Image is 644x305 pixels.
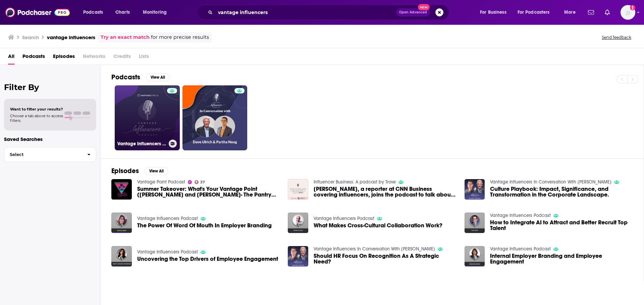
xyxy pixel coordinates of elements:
img: Should HR Focus On Recognition As A Strategic Need? [288,246,308,266]
a: EpisodesView All [111,167,168,175]
svg: Add a profile image [630,5,635,10]
button: open menu [513,7,559,18]
a: Vantage Influencers In Conversation With Dave Ulrich [490,179,611,185]
span: [PERSON_NAME], a reporter at CNN Business covering influencers, joins the podcast to talk about e... [314,186,457,198]
button: open menu [559,7,584,18]
a: How to Integrate AI to Attract and Better Recruit Top Talent [490,220,633,231]
span: Charts [115,8,130,17]
button: View All [146,73,170,81]
span: Select [4,152,82,157]
a: Show notifications dropdown [585,7,597,18]
button: Show profile menu [621,5,635,20]
a: Podcasts [22,51,45,65]
a: The Power Of Word Of Mouth In Employer Branding [137,223,272,228]
h3: vantage influencers [47,34,95,41]
span: Open Advanced [399,11,427,14]
h2: Podcasts [111,73,140,81]
a: All [8,51,14,65]
h3: Search [22,34,39,41]
span: Lists [139,51,149,65]
a: Culture Playbook: Impact, Significance, and Transformation in the Corporate Landscape. [490,186,633,198]
span: Summer Takeover: What's Your Vantage Point ([PERSON_NAME] and [PERSON_NAME]- The Pantry Podcast) ... [137,186,280,198]
button: Select [4,147,96,162]
input: Search podcasts, credits, & more... [215,7,396,18]
span: Choose a tab above to access filters. [10,113,63,123]
span: for more precise results [151,33,209,41]
a: 37 [195,180,205,184]
a: What Makes Cross-Cultural Collaboration Work? [314,223,442,228]
img: Internal Employer Branding and Employee Engagement [465,246,485,266]
span: Credits [113,51,131,65]
h2: Filter By [4,82,96,92]
a: Vantage Point Podcast [137,179,185,185]
a: Show notifications dropdown [602,7,612,18]
span: Logged in as shannnon_white [621,5,635,20]
img: Podchaser - Follow, Share and Rate Podcasts [5,6,70,19]
button: View All [144,167,168,175]
img: Summer Takeover: What's Your Vantage Point (Shea and Michelle Watson- The Pantry Podcast) Silver ... [111,179,132,200]
a: PodcastsView All [111,73,170,81]
a: Charts [111,7,134,18]
a: Vantage Influencers Podcast [137,216,198,221]
a: Vantage Influencers Podcast [137,249,198,255]
img: User Profile [621,5,635,20]
span: Monitoring [143,8,167,17]
p: Saved Searches [4,136,96,142]
a: Internal Employer Branding and Employee Engagement [490,253,633,264]
img: Kaya Yurieff, a reporter at CNN Business covering influencers, joins the podcast to talk about ev... [288,179,308,200]
h3: Vantage Influencers Podcast [117,141,166,147]
img: The Power Of Word Of Mouth In Employer Branding [111,213,132,233]
a: Episodes [53,51,75,65]
span: Want to filter your results? [10,107,63,111]
img: Uncovering the Top Drivers of Employee Engagement [111,246,132,266]
a: Should HR Focus On Recognition As A Strategic Need? [314,253,457,264]
img: Culture Playbook: Impact, Significance, and Transformation in the Corporate Landscape. [465,179,485,200]
span: More [564,8,576,17]
span: Networks [83,51,105,65]
a: Uncovering the Top Drivers of Employee Engagement [137,256,278,262]
span: For Business [480,8,506,17]
a: Summer Takeover: What's Your Vantage Point (Shea and Michelle Watson- The Pantry Podcast) Silver ... [137,186,280,198]
span: New [418,4,430,10]
a: Vantage Influencers Podcast [490,246,551,252]
span: 37 [200,181,205,184]
button: open menu [78,7,112,18]
img: What Makes Cross-Cultural Collaboration Work? [288,213,308,233]
a: Vantage Influencers In Conversation With Dave Ulrich [314,246,435,252]
a: Vantage Influencers Podcast [314,216,374,221]
div: Search podcasts, credits, & more... [203,5,455,20]
span: Podcasts [83,8,103,17]
img: How to Integrate AI to Attract and Better Recruit Top Talent [465,213,485,233]
a: Vantage Influencers Podcast [490,213,551,218]
button: Open AdvancedNew [396,8,430,16]
h2: Episodes [111,167,139,175]
a: Influencer Business: A podcast by Trove [314,179,396,185]
button: open menu [475,7,515,18]
button: open menu [138,7,175,18]
a: Vantage Influencers Podcast [115,85,180,150]
a: Try an exact match [101,33,150,41]
span: For Podcasters [518,8,550,17]
button: Send feedback [600,34,633,40]
a: Kaya Yurieff, a reporter at CNN Business covering influencers, joins the podcast to talk about ev... [314,186,457,198]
